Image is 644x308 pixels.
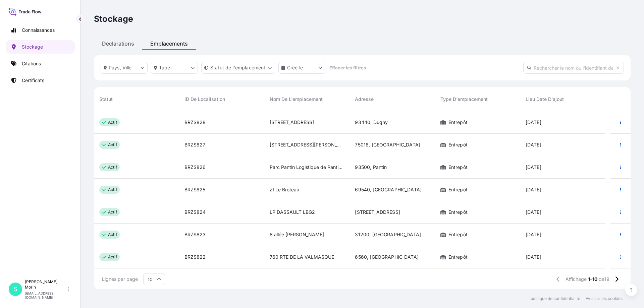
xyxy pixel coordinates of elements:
[101,62,148,74] button: Options de filtrage de l'emplacement de stockage
[329,65,366,70] font: Effacer les filtres
[184,209,206,215] font: BRZS824
[210,65,265,70] font: Statut de l'emplacement
[270,232,324,237] font: 8 allée [PERSON_NAME]
[531,296,580,301] font: politique de confidentialité
[526,142,541,147] font: [DATE]
[6,57,75,70] a: Citations
[6,40,75,54] a: Stockage
[184,254,206,260] font: BRZS822
[526,96,564,102] font: Lieu Date d'ajout
[526,209,541,215] font: [DATE]
[586,296,623,301] font: Avis sur les cookies
[448,254,468,260] font: Entrepôt
[355,142,420,147] font: 75016, [GEOGRAPHIC_DATA]
[150,40,188,47] font: Emplacements
[270,164,395,170] font: Parc Pantin Logistique de Pantin Bâtiment 12, cellule 12.2
[440,96,488,102] font: Type d'emplacement
[22,77,44,83] font: Certificats
[151,62,198,74] button: Options de filtre de type de stockage
[184,119,206,125] font: BRZS828
[22,27,55,33] font: Connaissances
[526,232,541,237] font: [DATE]
[6,23,75,37] a: Connaissances
[270,254,334,260] font: 760 RTE DE LA VALMASQUE
[448,142,468,147] font: Entrepôt
[526,164,541,170] font: [DATE]
[586,296,623,301] a: Avis sur les cookies
[108,187,117,192] font: actif
[588,276,597,282] font: 1-10
[184,96,225,102] font: ID de localisation
[270,119,314,125] font: [STREET_ADDRESS]
[448,187,468,192] font: Entrepôt
[184,142,205,147] font: BRZS827
[355,187,422,192] font: 69540, [GEOGRAPHIC_DATA]
[22,44,43,50] font: Stockage
[278,62,325,74] button: Options de filtrage de la date d'ajout du lieu
[448,209,468,215] font: Entrepôt
[22,61,41,66] font: Citations
[270,96,323,102] font: Nom de l'emplacement
[526,187,541,192] font: [DATE]
[270,142,353,147] font: [STREET_ADDRESS][PERSON_NAME]
[102,40,134,47] font: Déclarations
[287,65,303,70] font: Créé le
[355,209,400,215] font: [STREET_ADDRESS]
[108,165,117,170] font: actif
[184,187,205,192] font: BRZS825
[355,96,374,102] font: Adresse
[6,74,75,87] a: Certificats
[99,96,113,102] font: Statut
[448,119,468,125] font: Entrepôt
[270,187,299,192] font: ZI Le Broteau
[94,14,133,24] font: Stockage
[448,232,468,237] font: Entrepôt
[108,120,117,125] font: actif
[270,209,315,215] font: LP DASSAULT LBG2
[566,276,587,282] font: Affichage
[355,232,421,237] font: 31200, [GEOGRAPHIC_DATA]
[108,209,117,214] font: actif
[25,285,36,290] font: Morin
[329,62,366,73] button: Effacer les filtres
[599,276,604,282] font: de
[355,119,388,125] font: 93440, Dugny
[201,62,275,74] button: Options de filtrage de l'emplacement du stockage et de l'état
[13,286,17,293] font: S
[184,232,206,237] font: BRZS823
[448,164,468,170] font: Entrepôt
[102,276,138,282] font: Lignes par page
[526,254,541,260] font: [DATE]
[355,164,387,170] font: 93500, Pantin
[108,232,117,237] font: actif
[531,296,580,301] a: politique de confidentialité
[184,164,206,170] font: BRZS826
[526,119,541,125] font: [DATE]
[25,279,57,284] font: [PERSON_NAME]
[523,62,624,74] input: Rechercher le nom ou l'identifiant de l'emplacement
[355,254,418,260] font: 6560, [GEOGRAPHIC_DATA]
[108,254,117,259] font: actif
[109,65,132,70] font: Pays, Ville
[604,276,609,282] font: 19
[25,291,55,299] font: [EMAIL_ADDRESS][DOMAIN_NAME]
[108,142,117,147] font: actif
[159,65,172,70] font: Taper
